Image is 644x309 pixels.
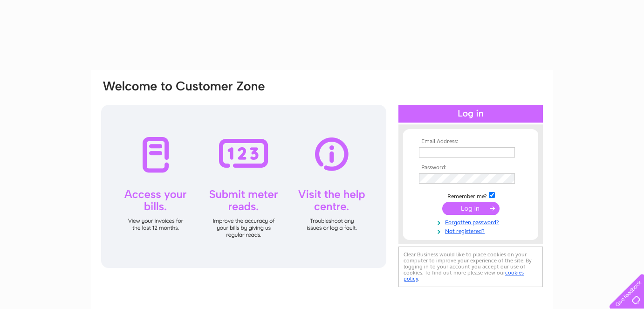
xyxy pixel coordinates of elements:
[419,217,525,226] a: Forgotten password?
[442,202,500,215] input: Submit
[417,165,525,171] th: Password:
[404,269,524,282] a: cookies policy
[398,247,543,287] div: Clear Business would like to place cookies on your computer to improve your experience of the sit...
[419,226,525,235] a: Not registered?
[417,138,525,145] th: Email Address:
[417,191,525,200] td: Remember me?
